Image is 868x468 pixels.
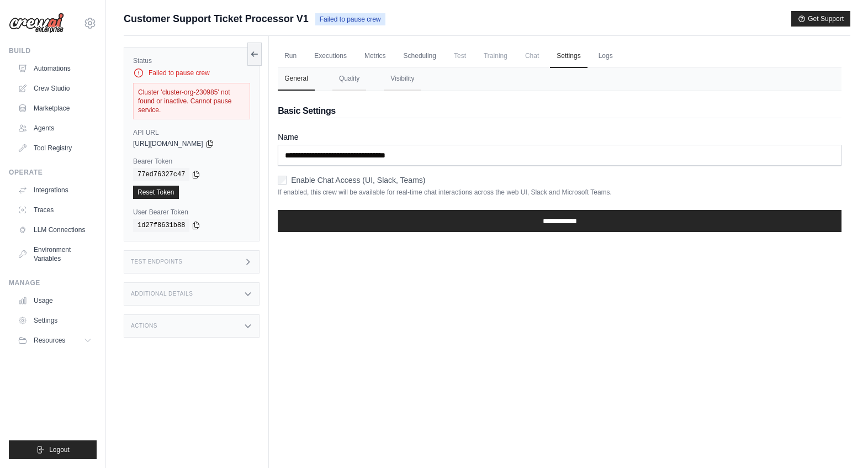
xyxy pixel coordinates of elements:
[9,168,97,177] div: Operate
[9,440,97,459] button: Logout
[397,45,443,68] a: Scheduling
[477,45,514,67] span: Training is not available until the deployment is complete
[34,336,65,345] span: Resources
[13,241,97,267] a: Environment Variables
[133,139,203,148] span: [URL][DOMAIN_NAME]
[9,13,64,34] img: Logo
[291,175,425,186] label: Enable Chat Access (UI, Slack, Teams)
[13,181,97,199] a: Integrations
[13,139,97,157] a: Tool Registry
[9,46,97,55] div: Build
[13,99,97,117] a: Marketplace
[131,291,193,297] h3: Additional Details
[791,11,850,27] button: Get Support
[332,67,366,91] button: Quality
[13,292,97,309] a: Usage
[13,60,97,77] a: Automations
[315,13,385,25] span: Failed to pause crew
[278,104,841,118] h2: Basic Settings
[49,445,70,454] span: Logout
[133,67,250,78] div: Failed to pause crew
[447,45,473,67] span: Test
[550,45,587,68] a: Settings
[131,259,183,265] h3: Test Endpoints
[278,45,303,68] a: Run
[133,208,250,217] label: User Bearer Token
[133,219,189,232] code: 1d27f8631b88
[278,67,315,91] button: General
[133,186,179,199] a: Reset Token
[133,56,250,65] label: Status
[13,119,97,137] a: Agents
[518,45,546,67] span: Chat is not available until the deployment is complete
[13,80,97,97] a: Crew Studio
[133,128,250,137] label: API URL
[9,278,97,287] div: Manage
[278,188,841,197] p: If enabled, this crew will be available for real-time chat interactions across the web UI, Slack ...
[384,67,421,91] button: Visibility
[308,45,353,68] a: Executions
[124,11,309,27] span: Customer Support Ticket Processor V1
[13,312,97,329] a: Settings
[358,45,393,68] a: Metrics
[13,221,97,239] a: LLM Connections
[13,201,97,219] a: Traces
[13,332,97,349] button: Resources
[278,132,841,143] label: Name
[592,45,620,68] a: Logs
[133,157,250,166] label: Bearer Token
[133,168,189,181] code: 77ed76327c47
[133,83,250,119] div: Cluster 'cluster-org-230985' not found or inactive. Cannot pause service.
[131,323,157,329] h3: Actions
[278,67,841,91] nav: Tabs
